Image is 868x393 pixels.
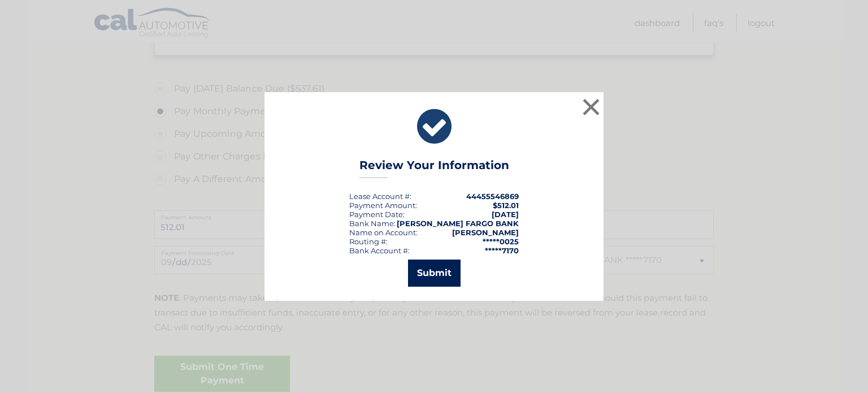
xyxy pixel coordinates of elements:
span: $512.01 [493,201,519,210]
div: Routing #: [349,237,388,246]
strong: [PERSON_NAME] [452,228,519,237]
strong: [PERSON_NAME] FARGO BANK [397,219,519,228]
div: Payment Amount: [349,201,417,210]
h3: Review Your Information [359,158,509,178]
div: Name on Account: [349,228,418,237]
span: Payment Date [349,210,403,219]
div: : [349,210,405,219]
div: Bank Account #: [349,246,410,255]
strong: 44455546869 [466,192,519,201]
div: Lease Account #: [349,192,411,201]
button: × [580,96,602,118]
button: Submit [408,260,461,287]
span: [DATE] [492,210,519,219]
div: Bank Name: [349,219,396,228]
